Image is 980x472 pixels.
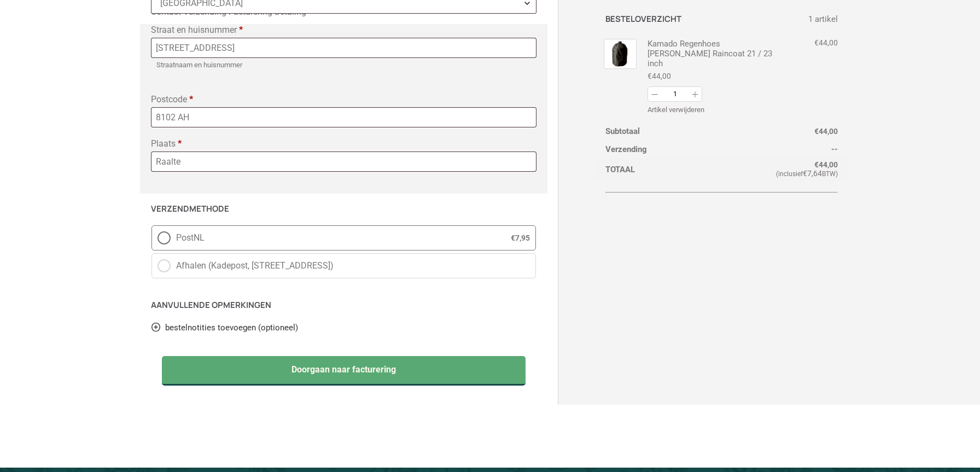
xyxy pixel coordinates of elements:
[637,39,773,114] div: Kamado Regenhoes [PERSON_NAME] Raincoat 21 / 23 inch
[604,39,637,69] img: kamado-regenhoes-bill-s-raincoat-21-23-inch
[814,160,819,169] span: €
[704,141,849,159] td: --
[151,58,536,72] span: Straatnaam en huisnummer
[715,169,838,178] small: (inclusief BTW)
[594,141,704,159] th: Verzending
[803,169,807,178] span: €
[151,204,536,214] h3: Verzendmethode
[689,87,702,102] button: Verhogen
[151,323,298,333] a: bestelnotities toevoegen (optioneel)
[808,14,838,24] span: 1 artikel
[814,127,819,136] span: €
[176,259,530,272] span: Afhalen (Kadepost, [STREET_ADDRESS])
[511,234,515,242] span: €
[151,94,536,104] label: Postcode
[176,231,486,244] span: PostNL
[647,72,652,80] span: €
[239,25,243,35] abbr: vereist
[648,87,661,102] button: Afname
[151,300,536,310] h3: Aanvullende opmerkingen
[178,138,182,149] abbr: vereist
[661,86,689,102] input: Aantal
[647,106,704,114] a: Artikel uit winkelwagen verwijderen: Kamado Regenhoes Bill's Raincoat 21 / 23 inch
[594,123,704,141] th: Subtotaal
[151,25,536,35] label: Straat en huisnummer
[594,158,704,181] th: Totaal
[162,356,526,386] button: Doorgaan naar facturering
[189,94,193,104] abbr: vereist
[151,138,536,149] label: Plaats
[605,14,681,24] h3: Besteloverzicht
[814,38,819,47] span: €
